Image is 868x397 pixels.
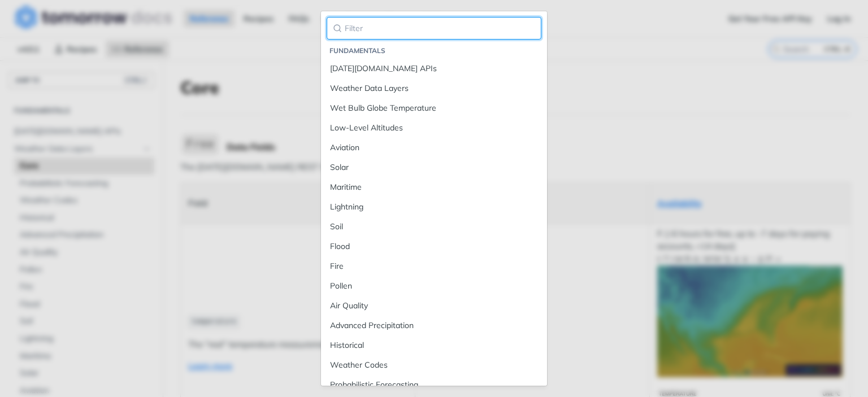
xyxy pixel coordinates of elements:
[330,221,538,233] div: Soil
[327,316,541,335] a: Advanced Precipitation
[330,102,538,114] div: Wet Bulb Globe Temperature
[330,181,538,193] div: Maritime
[330,320,538,331] div: Advanced Precipitation
[327,178,541,197] a: Maritime
[327,198,541,216] a: Lightning
[330,63,538,75] div: [DATE][DOMAIN_NAME] APIs
[327,296,541,315] a: Air Quality
[330,339,538,351] div: Historical
[327,17,541,40] input: Filter
[330,379,538,391] div: Probabilistic Forecasting
[330,260,538,272] div: Fire
[327,79,541,98] a: Weather Data Layers
[330,201,538,213] div: Lightning
[327,237,541,256] a: Flood
[327,59,541,78] a: [DATE][DOMAIN_NAME] APIs
[330,122,538,134] div: Low-Level Altitudes
[327,99,541,117] a: Wet Bulb Globe Temperature
[330,241,538,252] div: Flood
[327,158,541,177] a: Solar
[327,336,541,355] a: Historical
[327,356,541,374] a: Weather Codes
[327,376,541,394] a: Probabilistic Forecasting
[327,257,541,276] a: Fire
[327,138,541,157] a: Aviation
[330,359,538,371] div: Weather Codes
[330,300,538,312] div: Air Quality
[327,119,541,137] a: Low-Level Altitudes
[330,162,538,173] div: Solar
[330,280,538,292] div: Pollen
[330,82,538,94] div: Weather Data Layers
[329,45,541,56] li: Fundamentals
[327,217,541,236] a: Soil
[327,277,541,295] a: Pollen
[330,142,538,154] div: Aviation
